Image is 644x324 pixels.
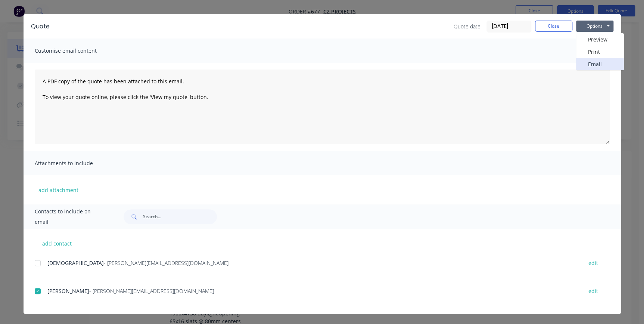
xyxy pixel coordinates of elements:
input: Search... [143,209,217,224]
button: add attachment [35,184,82,195]
div: Quote [31,22,50,31]
span: - [PERSON_NAME][EMAIL_ADDRESS][DOMAIN_NAME] [104,259,228,266]
span: Customise email content [35,46,117,56]
button: Close [535,21,572,32]
button: Options [576,21,613,32]
textarea: A PDF copy of the quote has been attached to this email. To view your quote online, please click ... [35,70,610,144]
button: add contact [35,238,80,249]
button: edit [584,286,603,296]
button: Email [576,58,624,70]
span: Attachments to include [35,158,117,169]
span: Contacts to include on email [35,206,105,227]
span: [PERSON_NAME] [47,287,89,294]
button: Preview [576,33,624,46]
button: edit [584,258,603,268]
span: - [PERSON_NAME][EMAIL_ADDRESS][DOMAIN_NAME] [89,287,214,294]
span: Quote date [454,22,480,30]
span: [DEMOGRAPHIC_DATA] [47,259,104,266]
button: Print [576,46,624,58]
